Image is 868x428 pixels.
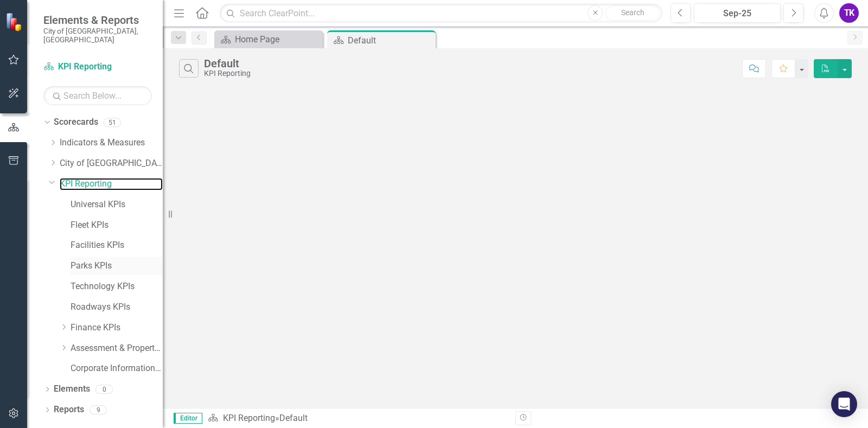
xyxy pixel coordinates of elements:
input: Search Below... [43,86,152,105]
a: City of [GEOGRAPHIC_DATA] [60,157,163,170]
div: Sep-25 [698,7,777,20]
a: Assessment & Property Revenue Services KPIs [71,342,163,355]
a: Technology KPIs [71,280,163,293]
a: Roadways KPIs [71,301,163,314]
div: KPI Reporting [204,69,251,78]
small: City of [GEOGRAPHIC_DATA], [GEOGRAPHIC_DATA] [43,27,152,44]
div: » [208,412,507,425]
a: Reports [54,404,84,416]
a: Corporate Information Governance KPIs [71,362,163,375]
img: ClearPoint Strategy [5,12,24,31]
a: Finance KPIs [71,322,163,334]
a: Scorecards [54,116,98,129]
div: Open Intercom Messenger [831,391,857,417]
span: Editor [174,413,202,424]
button: Sep-25 [694,3,781,23]
a: Universal KPIs [71,199,163,211]
a: Parks KPIs [71,260,163,272]
a: KPI Reporting [223,413,275,423]
div: Default [348,34,433,47]
div: Home Page [235,33,320,46]
a: Fleet KPIs [71,219,163,232]
a: Indicators & Measures [60,137,163,149]
div: Default [204,58,251,69]
div: 0 [95,385,113,394]
div: Default [279,413,308,423]
div: 51 [104,118,121,127]
button: Search [605,5,660,21]
a: Facilities KPIs [71,239,163,252]
a: Home Page [217,33,320,46]
span: Elements & Reports [43,14,152,27]
a: KPI Reporting [43,61,152,73]
input: Search ClearPoint... [220,4,662,23]
div: 9 [90,405,107,414]
span: Search [621,8,644,17]
button: TK [839,3,859,23]
a: Elements [54,383,90,395]
a: KPI Reporting [60,178,163,190]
